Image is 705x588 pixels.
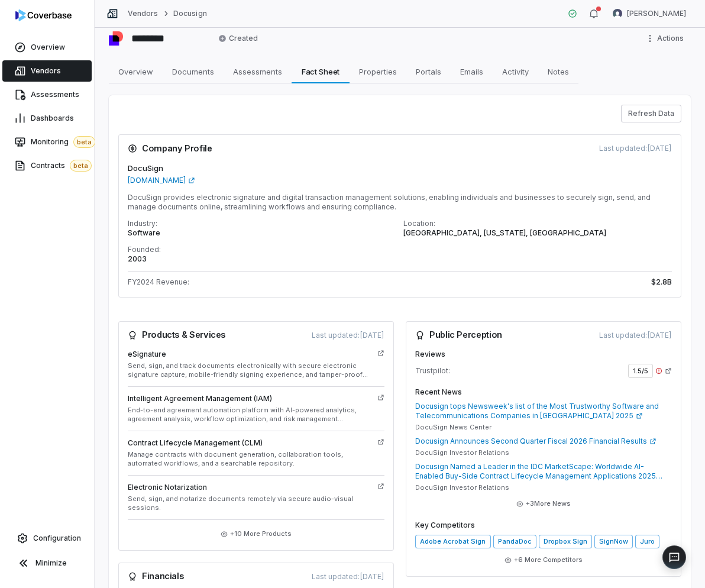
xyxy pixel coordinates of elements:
[31,90,79,99] span: Assessments
[403,219,435,228] span: Location:
[228,64,287,79] span: Assessments
[411,64,446,79] span: Portals
[2,60,92,82] a: Vendors
[415,448,509,457] span: DocuSign Investor Relations
[403,228,672,238] p: [GEOGRAPHIC_DATA], [US_STATE], [GEOGRAPHIC_DATA]
[128,331,225,340] h3: Products & Services
[415,331,502,340] h3: Public Perception
[627,9,686,18] span: [PERSON_NAME]
[128,277,189,287] span: FY2024 Revenue:
[647,144,672,153] span: [DATE]
[218,34,258,43] span: Created
[128,483,373,492] h4: Electronic Notarization
[2,155,92,176] a: Contractsbeta
[606,5,693,22] button: David Gold avatar[PERSON_NAME]
[128,361,373,379] p: Send, sign, and track documents electronically with secure electronic signature capture, mobile-f...
[415,366,450,376] span: Trustpilot:
[360,572,384,581] span: [DATE]
[167,64,219,79] span: Documents
[312,331,384,340] span: Last updated:
[73,136,95,148] span: beta
[128,144,212,153] h3: Company Profile
[31,43,65,52] span: Overview
[543,64,574,79] span: Notes
[128,228,396,238] p: Software
[621,105,681,122] button: Refresh Data
[128,219,157,228] span: Industry:
[31,66,61,76] span: Vendors
[128,406,373,424] p: End-to-end agreement automation platform with AI-powered analytics, agreement analysis, workflow ...
[15,9,72,21] img: logo-D7KZi-bG.svg
[628,364,653,378] span: 1.5 /5
[415,483,509,492] span: DocuSign Investor Relations
[297,64,345,79] span: Fact Sheet
[2,37,92,58] a: Overview
[31,160,92,172] span: Contracts
[128,9,158,18] a: Vendors
[415,437,672,446] a: Docusign Announces Second Quarter Fiscal 2026 Financial Results
[501,550,586,571] button: +6 More Competitors
[539,535,592,548] a: Dropbox Sign
[128,394,373,403] h4: Intelligent Agreement Management (IAM)
[128,438,373,448] h4: Contract Lifecycle Management (CLM)
[2,131,92,153] a: Monitoringbeta
[647,331,672,340] span: [DATE]
[415,521,672,530] h4: Key Competitors
[513,493,574,515] button: +3More News
[613,9,622,18] img: David Gold avatar
[415,535,491,548] a: Adobe Acrobat Sign
[217,524,295,545] button: +10 More Products
[635,535,659,548] a: Juro
[415,423,491,432] span: DocuSign News Center
[5,551,89,575] button: Minimize
[415,350,672,359] h4: Reviews
[354,64,402,79] span: Properties
[415,402,672,421] a: Docusign tops Newsweek's list of the Most Trustworthy Software and Telecommunications Companies i...
[114,64,158,79] span: Overview
[35,558,67,568] span: Minimize
[33,534,81,543] span: Configuration
[415,462,672,481] a: Docusign Named a Leader in the IDC MarketScape: Worldwide AI-Enabled Buy-Side Contract Lifecycle ...
[31,136,95,148] span: Monitoring
[128,245,161,254] span: Founded:
[128,254,396,264] p: 2003
[5,528,89,549] a: Configuration
[493,535,536,548] a: PandaDoc
[128,163,672,175] h4: DocuSign
[2,108,92,129] a: Dashboards
[128,495,373,512] p: Send, sign, and notarize documents remotely via secure audio-visual sessions.
[128,450,373,468] p: Manage contracts with document generation, collaboration tools, automated workflows, and a search...
[642,30,691,47] button: More actions
[128,193,672,212] p: DocuSign provides electronic signature and digital transaction management solutions, enabling ind...
[70,160,92,172] span: beta
[31,114,74,123] span: Dashboards
[173,9,206,18] a: Docusign
[594,535,633,548] a: SignNow
[497,64,533,79] span: Activity
[599,144,672,153] span: Last updated:
[415,387,672,397] h4: Recent News
[128,176,195,185] a: [DOMAIN_NAME]
[360,331,384,340] span: [DATE]
[599,331,672,340] span: Last updated:
[651,276,672,288] span: $2.8B
[2,84,92,105] a: Assessments
[455,64,488,79] span: Emails
[128,350,373,359] h4: eSignature
[628,364,672,378] a: 1.5/5
[312,572,384,581] span: Last updated:
[128,572,183,581] h3: Financials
